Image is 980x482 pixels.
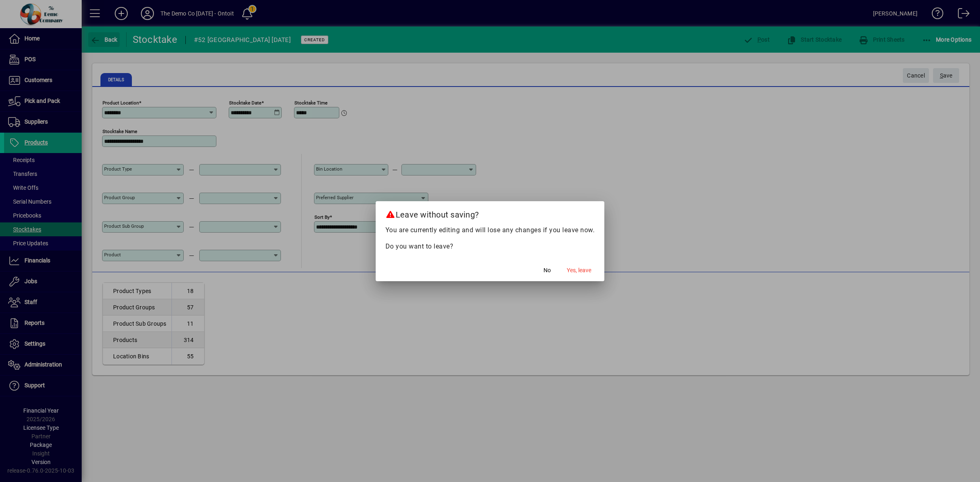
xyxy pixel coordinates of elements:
[543,266,551,275] span: No
[534,263,560,278] button: No
[567,266,591,275] span: Yes, leave
[385,225,595,235] p: You are currently editing and will lose any changes if you leave now.
[563,263,595,278] button: Yes, leave
[376,201,605,225] h2: Leave without saving?
[385,242,595,251] p: Do you want to leave?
